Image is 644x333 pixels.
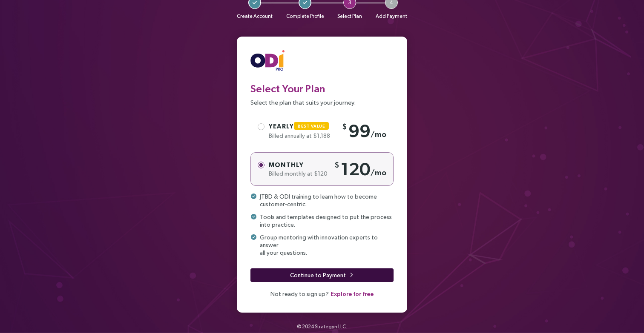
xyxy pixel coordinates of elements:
a: Strategyn LLC [315,324,346,330]
p: Select Plan [337,11,362,21]
span: Not ready to sign up? [270,290,374,297]
p: Complete Profile [286,11,324,21]
span: Monthly [269,161,304,168]
button: Continue to Payment [250,268,394,282]
span: Tools and templates designed to put the process into practice. [260,213,392,228]
h3: Select Your Plan [250,83,394,95]
p: Add Payment [376,11,407,21]
sub: /mo [371,168,386,177]
span: Group mentoring with innovation experts to answer all your questions. [260,233,394,256]
div: 99 [342,120,386,142]
span: JTBD & ODI training to learn how to become customer-centric. [260,193,377,208]
span: Continue to Payment [290,270,346,280]
span: Billed monthly at $120 [269,170,328,177]
button: Explore for free [330,289,374,299]
p: Create Account [237,11,273,21]
span: Yearly [269,122,332,130]
span: Best Value [298,124,325,128]
div: 120 [334,158,386,180]
span: Explore for free [331,289,374,299]
img: ODIpro [250,50,285,72]
sub: /mo [371,130,386,139]
sup: $ [342,122,348,131]
sup: $ [334,160,341,169]
span: Billed annually at $1,188 [269,132,330,139]
p: Select the plan that suits your journey. [250,97,394,107]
